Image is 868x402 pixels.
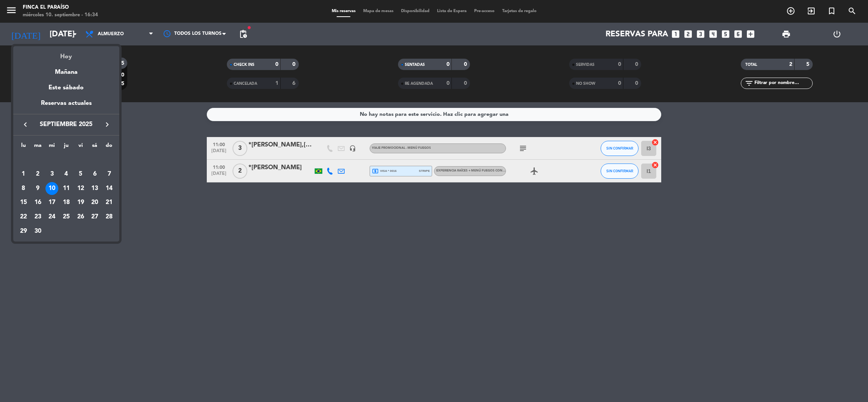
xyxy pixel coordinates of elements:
div: 15 [17,196,30,209]
div: 25 [60,210,73,223]
td: 16 de septiembre de 2025 [31,195,45,210]
div: 28 [103,210,116,223]
div: 11 [60,182,73,195]
div: 22 [17,210,30,223]
div: 16 [31,196,44,209]
div: 26 [74,210,87,223]
td: 9 de septiembre de 2025 [31,181,45,196]
div: 4 [60,168,73,181]
th: viernes [73,141,88,153]
td: 24 de septiembre de 2025 [45,210,59,224]
td: 29 de septiembre de 2025 [16,224,31,238]
div: 23 [31,210,44,223]
td: 26 de septiembre de 2025 [73,210,88,224]
div: 17 [45,196,58,209]
td: 21 de septiembre de 2025 [102,195,116,210]
div: 29 [17,225,30,238]
th: miércoles [45,141,59,153]
td: 23 de septiembre de 2025 [31,210,45,224]
td: 1 de septiembre de 2025 [16,167,31,181]
td: 25 de septiembre de 2025 [59,210,73,224]
div: 21 [103,196,116,209]
td: 7 de septiembre de 2025 [102,167,116,181]
td: 2 de septiembre de 2025 [31,167,45,181]
div: 10 [45,182,58,195]
div: 24 [45,210,58,223]
td: 3 de septiembre de 2025 [45,167,59,181]
div: 8 [17,182,30,195]
td: 12 de septiembre de 2025 [73,181,88,196]
td: 6 de septiembre de 2025 [88,167,102,181]
th: lunes [16,141,31,153]
div: 5 [74,168,87,181]
th: martes [31,141,45,153]
div: 7 [103,168,116,181]
div: 9 [31,182,44,195]
button: keyboard_arrow_left [19,120,32,129]
div: Hoy [13,46,119,62]
div: Mañana [13,62,119,77]
td: 13 de septiembre de 2025 [88,181,102,196]
div: 30 [31,225,44,238]
td: 17 de septiembre de 2025 [45,195,59,210]
td: 28 de septiembre de 2025 [102,210,116,224]
td: 14 de septiembre de 2025 [102,181,116,196]
td: 30 de septiembre de 2025 [31,224,45,238]
th: sábado [88,141,102,153]
th: jueves [59,141,73,153]
td: 8 de septiembre de 2025 [16,181,31,196]
td: 5 de septiembre de 2025 [73,167,88,181]
td: 27 de septiembre de 2025 [88,210,102,224]
div: 14 [103,182,116,195]
div: 27 [88,210,101,223]
div: Reservas actuales [13,98,119,114]
div: 13 [88,182,101,195]
td: 15 de septiembre de 2025 [16,195,31,210]
i: keyboard_arrow_right [103,120,112,129]
div: Este sábado [13,77,119,98]
th: domingo [102,141,116,153]
div: 1 [17,168,30,181]
td: 22 de septiembre de 2025 [16,210,31,224]
div: 2 [31,168,44,181]
div: 12 [74,182,87,195]
td: 4 de septiembre de 2025 [59,167,73,181]
div: 19 [74,196,87,209]
td: 18 de septiembre de 2025 [59,195,73,210]
td: SEP. [16,153,116,167]
td: 10 de septiembre de 2025 [45,181,59,196]
div: 18 [60,196,73,209]
button: keyboard_arrow_right [100,120,114,129]
span: septiembre 2025 [32,120,100,129]
div: 6 [88,168,101,181]
div: 3 [45,168,58,181]
td: 11 de septiembre de 2025 [59,181,73,196]
td: 20 de septiembre de 2025 [88,195,102,210]
div: 20 [88,196,101,209]
td: 19 de septiembre de 2025 [73,195,88,210]
i: keyboard_arrow_left [21,120,30,129]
